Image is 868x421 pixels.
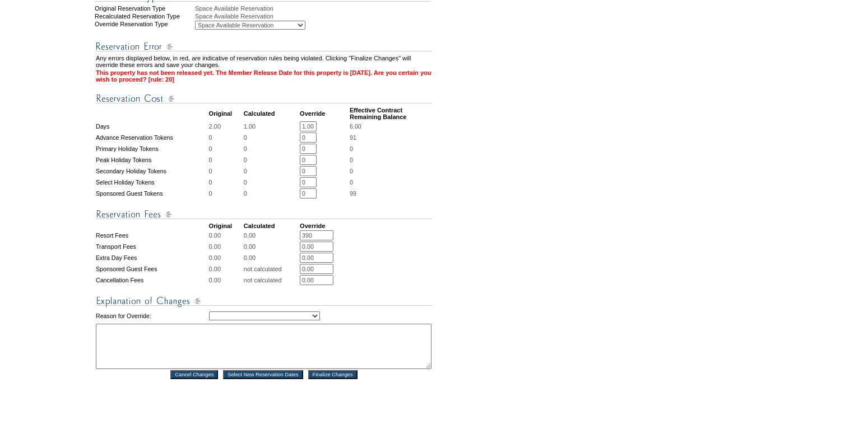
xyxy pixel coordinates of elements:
[96,55,432,68] td: Any errors displayed below, in red, are indicative of reservation rules being violated. Clicking ...
[96,40,432,54] img: Reservation Errors
[244,177,299,187] td: 0
[195,5,433,12] div: Space Available Reservation
[209,177,243,187] td: 0
[350,157,353,163] span: 0
[300,107,349,120] td: Override
[209,264,243,274] td: 0.00
[170,370,218,379] input: Cancel Changes
[96,294,432,308] img: Explanation of Changes
[244,107,299,120] td: Calculated
[350,145,353,152] span: 0
[95,21,194,30] div: Override Reservation Type
[244,242,299,252] td: 0.00
[350,168,353,174] span: 0
[350,134,356,141] span: 91
[96,92,432,106] img: Reservation Cost
[350,179,353,186] span: 0
[209,166,243,176] td: 0
[350,190,356,197] span: 99
[244,188,299,198] td: 0
[209,121,243,131] td: 2.00
[223,370,303,379] input: Select New Reservation Dates
[244,230,299,240] td: 0.00
[350,107,432,120] td: Effective Contract Remaining Balance
[209,188,243,198] td: 0
[96,242,208,252] td: Transport Fees
[96,253,208,263] td: Extra Day Fees
[244,275,299,285] td: not calculated
[209,107,243,120] td: Original
[96,121,208,131] td: Days
[96,230,208,240] td: Resort Fees
[308,370,358,379] input: Finalize Changes
[96,69,432,83] td: This property has not been released yet. The Member Release Date for this property is [DATE]. Are...
[96,188,208,198] td: Sponsored Guest Tokens
[209,230,243,240] td: 0.00
[209,155,243,165] td: 0
[244,155,299,165] td: 0
[244,133,299,143] td: 0
[209,144,243,154] td: 0
[244,253,299,263] td: 0.00
[96,275,208,285] td: Cancellation Fees
[209,253,243,263] td: 0.00
[350,123,361,130] span: 6.00
[96,177,208,187] td: Select Holiday Tokens
[244,144,299,154] td: 0
[244,121,299,131] td: 1.00
[300,223,349,229] td: Override
[209,242,243,252] td: 0.00
[244,264,299,274] td: not calculated
[96,155,208,165] td: Peak Holiday Tokens
[96,144,208,154] td: Primary Holiday Tokens
[96,166,208,176] td: Secondary Holiday Tokens
[209,275,243,285] td: 0.00
[96,133,208,143] td: Advance Reservation Tokens
[195,13,433,20] div: Space Available Reservation
[244,223,299,229] td: Calculated
[95,13,194,20] div: Recalculated Reservation Type
[244,166,299,176] td: 0
[95,5,194,12] div: Original Reservation Type
[96,207,432,221] img: Reservation Fees
[96,264,208,274] td: Sponsored Guest Fees
[209,223,243,229] td: Original
[96,309,208,323] td: Reason for Override:
[209,133,243,143] td: 0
